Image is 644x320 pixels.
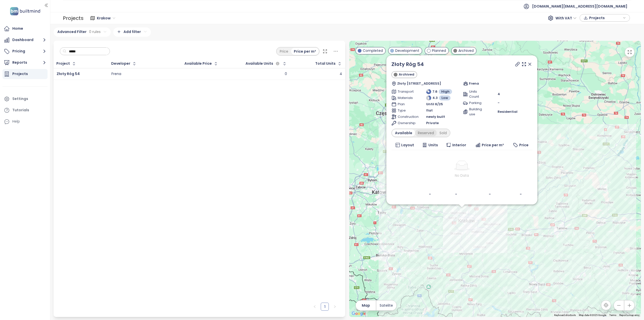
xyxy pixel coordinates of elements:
[498,92,500,97] span: 4
[380,303,393,308] span: Satelite
[111,62,130,65] div: Developer
[398,102,415,107] span: Plan
[313,305,316,308] span: left
[113,27,151,37] div: Add filter
[395,48,419,53] span: Development
[311,303,319,311] li: Previous Page
[12,25,23,32] div: Home
[401,142,414,148] span: Layout
[398,89,415,94] span: Transport
[426,114,445,119] span: newly built
[554,313,576,317] button: Keyboard shortcuts
[12,118,20,125] div: Help
[356,300,376,310] button: Map
[3,58,48,68] button: Reports
[333,305,336,308] span: right
[398,72,414,77] span: Archived
[437,129,450,136] div: Sold
[311,303,319,311] button: left
[469,81,479,86] span: Frena
[246,62,273,65] span: Available Units
[376,300,396,310] button: Satelite
[350,310,367,317] a: Open this area in Google Maps (opens a new window)
[609,314,616,316] a: Terms (opens in new tab)
[111,72,121,76] div: Frena
[432,48,446,53] span: Planned
[12,71,28,77] div: Projects
[291,48,319,55] div: Price per m²
[340,72,342,76] div: 4
[363,48,383,53] span: Completed
[398,95,415,100] span: Materials
[97,14,115,22] span: Krakow
[432,89,437,94] span: 7.6
[63,13,84,23] div: Projects
[3,35,48,45] button: Dashboard
[489,192,491,197] b: -
[415,129,437,136] div: Reserved
[3,69,48,79] a: Projects
[455,192,457,197] b: -
[3,46,48,56] button: Pricing
[398,121,415,126] span: Ownership
[12,107,29,113] div: Tutorials
[452,142,466,148] span: Interior
[3,105,48,115] a: Tutorials
[331,303,339,311] button: right
[498,100,500,105] span: -
[89,29,101,34] span: 0 rules
[589,14,622,22] span: Projects
[519,142,528,148] span: Price
[54,27,111,37] div: Advanced Filter
[184,62,212,65] div: Available Price
[56,62,70,65] div: Project
[498,109,517,114] span: Residential
[285,72,287,76] div: 0
[441,95,448,100] span: Low
[350,310,367,317] img: Google
[398,108,415,113] span: Type
[331,303,339,311] li: Next Page
[3,24,48,34] a: Home
[579,314,606,316] span: Map data ©2025 Google
[429,192,431,197] b: -
[392,129,415,136] div: Available
[398,114,415,119] span: Construction
[3,117,48,127] div: Help
[432,95,438,100] span: 4.3
[391,61,424,68] a: Złoty Róg 54
[9,6,42,16] img: logo
[321,303,329,310] a: 1
[3,94,48,104] a: Settings
[315,62,336,65] div: Total Units
[458,48,474,53] span: Archived
[428,142,438,148] span: Units
[12,96,28,102] div: Settings
[426,108,433,113] span: flat
[469,89,487,99] span: Units Count
[426,102,443,107] span: Until 6/25
[482,142,504,148] span: Price per m²
[469,107,487,117] span: Building use
[582,14,627,22] div: button
[619,314,639,316] a: Report a map error
[397,81,441,86] span: Złoty [STREET_ADDRESS]
[441,89,450,94] span: High
[532,0,627,12] span: [DOMAIN_NAME][EMAIL_ADDRESS][DOMAIN_NAME]
[57,71,80,76] a: Złoty Róg 54
[555,14,577,22] span: With VAT
[426,121,439,126] span: Private
[519,192,521,197] b: -
[469,100,487,105] span: Parking
[246,61,280,67] div: Available Units
[393,173,530,178] div: No Data
[277,48,291,55] div: Price
[362,303,370,308] span: Map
